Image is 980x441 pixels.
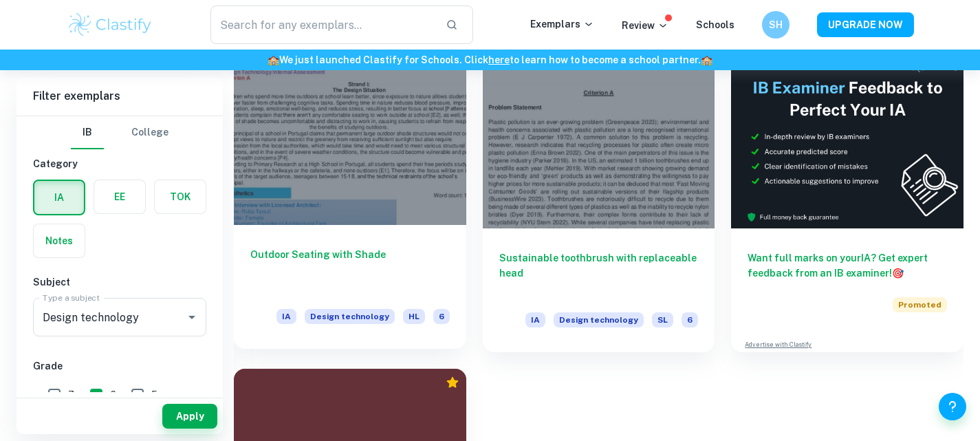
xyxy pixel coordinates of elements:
[110,387,116,402] span: 6
[731,54,963,352] a: Want full marks on yourIA? Get expert feedback from an IB examiner!PromotedAdvertise with Clastify
[525,312,545,327] span: IA
[403,309,425,324] span: HL
[34,181,84,214] button: IA
[68,387,74,402] span: 7
[33,358,206,374] h6: Grade
[210,6,435,44] input: Search for any exemplars...
[234,54,466,352] a: Outdoor Seating with ShadeIADesign technologyHL6
[94,180,145,213] button: EE
[817,12,914,37] button: UPGRADE NOW
[748,250,947,281] h6: Want full marks on your IA ? Get expert feedback from an IB examiner!
[182,308,202,327] button: Open
[67,11,154,39] img: Clastify logo
[767,17,783,32] h6: SH
[762,11,790,39] button: SH
[131,116,168,149] button: College
[3,52,977,67] h6: We just launched Clastify for Schools. Click to learn how to become a school partner.
[33,156,206,171] h6: Category
[554,312,644,327] span: Design technology
[483,54,715,352] a: Sustainable toothbrush with replaceable headIADesign technologySL6
[250,247,450,292] h6: Outdoor Seating with Shade
[17,77,223,116] h6: Filter exemplars
[652,312,673,327] span: SL
[33,275,206,290] h6: Subject
[71,116,104,149] button: IB
[305,309,395,324] span: Design technology
[151,387,157,402] span: 5
[731,54,963,228] img: Thumbnail
[696,19,734,30] a: Schools
[682,312,698,327] span: 6
[162,404,217,429] button: Apply
[34,224,85,257] button: Notes
[268,54,279,65] span: 🏫
[446,376,459,389] div: Premium
[622,18,668,33] p: Review
[276,309,296,324] span: IA
[488,54,510,65] a: here
[499,250,699,296] h6: Sustainable toothbrush with replaceable head
[745,340,812,349] a: Advertise with Clastify
[530,17,594,32] p: Exemplars
[701,54,712,65] span: 🏫
[155,180,206,213] button: TOK
[71,116,168,149] div: Filter type choice
[939,393,966,420] button: Help and Feedback
[433,309,450,324] span: 6
[893,297,947,312] span: Promoted
[892,268,904,279] span: 🎯
[43,292,100,303] label: Type a subject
